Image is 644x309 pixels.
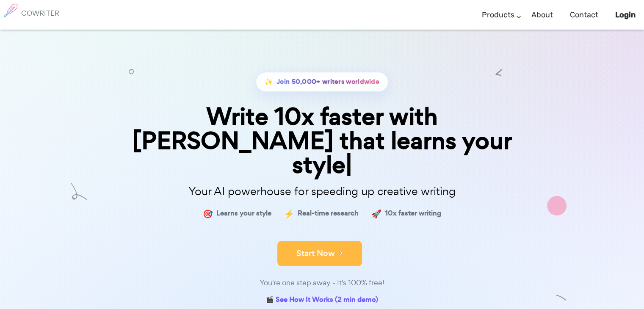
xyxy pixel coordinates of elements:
[277,241,362,266] button: Start Now
[111,182,534,201] p: Your AI powerhouse for speeding up creative writing
[298,207,359,220] span: Real-time research
[216,207,271,220] span: Learns your style
[111,105,534,177] div: Write 10x faster with [PERSON_NAME] that learns your style
[547,196,567,215] img: shape
[385,207,441,220] span: 10x faster writing
[266,294,378,307] a: 🎬 See How It Works (2 min demo)
[482,3,514,28] a: Products
[371,207,381,220] span: 🚀
[570,3,598,28] a: Contact
[284,207,294,220] span: ⚡
[556,293,567,303] img: shape
[71,183,87,201] img: shape
[615,10,636,19] b: Login
[111,277,534,289] div: You're one step away - It's 100% free!
[615,3,636,28] a: Login
[203,207,213,220] span: 🎯
[531,3,553,28] a: About
[276,76,379,88] span: Join 50,000+ writers worldwide
[265,76,273,88] span: ✨
[21,9,59,17] h6: COWRITER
